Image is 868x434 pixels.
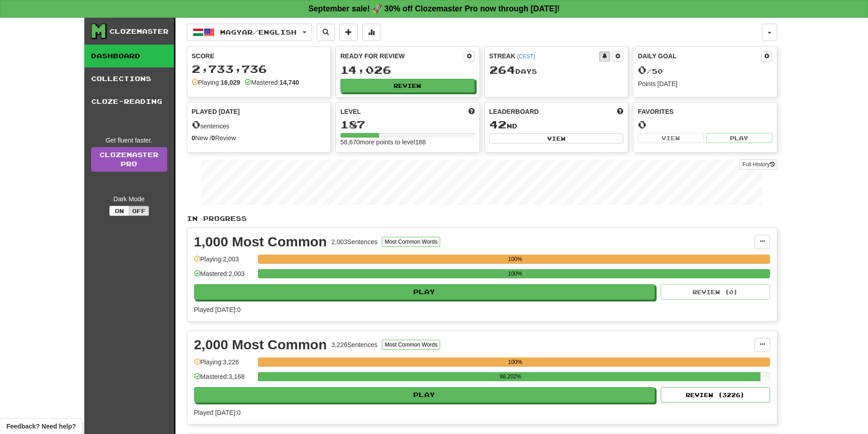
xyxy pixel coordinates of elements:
[617,107,623,116] span: This week in points, UTC
[362,24,380,41] button: More stats
[261,372,761,381] div: 98.202%
[638,107,772,116] div: Favorites
[194,387,655,403] button: Play
[211,134,215,142] strong: 0
[192,63,326,75] div: 2,733,736
[489,51,600,61] div: Streak
[192,119,326,131] div: sentences
[194,372,253,387] div: Mastered: 3,168
[91,194,167,204] div: Dark Mode
[331,237,377,246] div: 2,003 Sentences
[489,118,507,131] span: 42
[187,214,777,223] p: In Progress
[489,133,624,143] button: View
[331,340,377,349] div: 3,226 Sentences
[340,107,361,116] span: Level
[339,24,358,41] button: Add sentence to collection
[468,107,475,116] span: Score more points to level up
[638,63,647,76] span: 0
[261,255,770,264] div: 100%
[489,119,624,131] div: nd
[194,338,327,352] div: 2,000 Most Common
[638,133,704,143] button: View
[638,67,663,75] span: / 50
[661,387,770,403] button: Review (3226)
[84,90,174,113] a: Cloze-Reading
[187,24,312,41] button: Magyar/English
[221,79,240,86] strong: 16,029
[91,136,167,145] div: Get fluent faster.
[261,269,770,278] div: 100%
[192,118,200,131] span: 0
[340,64,475,76] div: 14,026
[340,51,464,61] div: Ready for Review
[194,255,253,270] div: Playing: 2,003
[192,133,326,143] div: New / Review
[220,28,297,36] span: Magyar / English
[194,269,253,284] div: Mastered: 2,003
[129,206,149,216] button: Off
[84,45,174,67] a: Dashboard
[84,67,174,90] a: Collections
[638,119,772,130] div: 0
[638,51,761,61] div: Daily Goal
[638,79,772,88] div: Points [DATE]
[194,235,327,249] div: 1,000 Most Common
[6,422,76,431] span: Open feedback widget
[261,357,770,367] div: 100%
[109,206,129,216] button: On
[489,107,539,116] span: Leaderboard
[245,78,299,87] div: Mastered:
[194,409,241,416] span: Played [DATE]: 0
[340,79,475,92] button: Review
[192,51,326,61] div: Score
[192,78,241,87] div: Playing:
[340,119,475,130] div: 187
[317,24,335,41] button: Search sentences
[109,27,169,36] div: Clozemaster
[340,138,475,147] div: 58,670 more points to level 188
[308,4,560,13] strong: September sale! 🚀 30% off Clozemaster Pro now through [DATE]!
[661,284,770,300] button: Review (0)
[517,53,535,60] a: (CEST)
[194,306,241,313] span: Played [DATE]: 0
[91,147,167,172] a: ClozemasterPro
[279,79,299,86] strong: 14,740
[706,133,772,143] button: Play
[382,340,440,350] button: Most Common Words
[192,134,195,142] strong: 0
[192,107,240,116] span: Played [DATE]
[740,159,777,169] button: Full History
[489,64,624,76] div: Day s
[382,237,440,247] button: Most Common Words
[489,63,515,76] span: 264
[194,357,253,373] div: Playing: 3,226
[194,284,655,300] button: Play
